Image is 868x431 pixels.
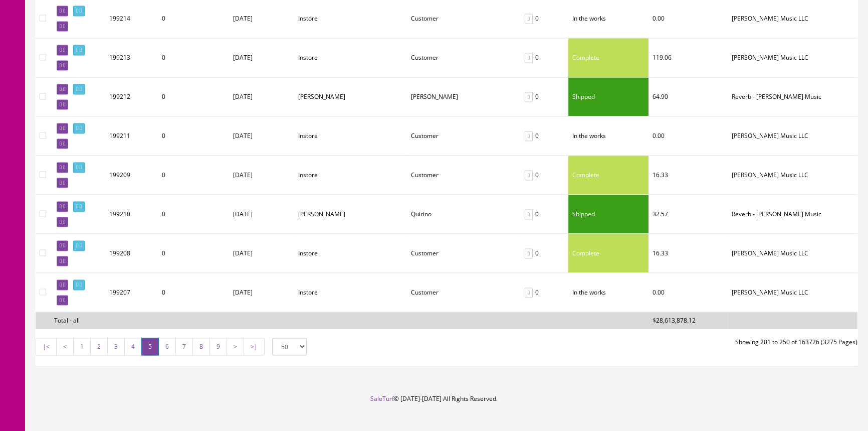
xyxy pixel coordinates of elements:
td: Reverb - Butler Music [728,77,857,116]
td: Quirino [407,195,518,234]
a: >| [244,338,265,355]
td: Customer [407,273,518,312]
td: 0 [518,273,568,312]
td: 16.33 [648,156,728,195]
td: Shipped [568,77,648,116]
td: rogers [407,77,518,116]
a: 1 [73,338,91,355]
td: Butler Music LLC [728,116,857,156]
a: 2 [90,338,108,355]
td: Instore [294,38,407,77]
td: 0 [158,195,229,234]
td: Complete [568,234,648,273]
td: 199213 [105,38,158,77]
td: 199211 [105,116,158,156]
td: Butler Music LLC [728,38,857,77]
a: SaleTurf [370,394,394,403]
td: 0 [158,116,229,156]
td: 0.00 [648,273,728,312]
td: 0.00 [648,116,728,156]
td: 199212 [105,77,158,116]
td: [DATE] [229,156,294,195]
td: Total - all [50,312,105,329]
td: Customer [407,156,518,195]
a: 6 [158,338,176,355]
td: Butler Music LLC [728,156,857,195]
div: Showing 201 to 250 of 163726 (3275 Pages) [447,338,865,347]
td: 0 [518,77,568,116]
td: 0 [158,156,229,195]
td: 199210 [105,195,158,234]
td: 0 [158,234,229,273]
a: 3 [107,338,125,355]
td: Butler Music LLC [728,273,857,312]
td: [DATE] [229,116,294,156]
span: 5 [141,338,159,355]
td: Customer [407,38,518,77]
a: 7 [175,338,193,355]
td: 199207 [105,273,158,312]
td: [DATE] [229,77,294,116]
td: 64.90 [648,77,728,116]
td: 199209 [105,156,158,195]
td: In the works [568,116,648,156]
td: Butler Music LLC [728,234,857,273]
td: 0 [518,38,568,77]
td: Customer [407,234,518,273]
a: 4 [124,338,142,355]
td: 32.57 [648,195,728,234]
td: Instore [294,234,407,273]
td: $28,613,878.12 [648,312,728,329]
td: Shipped [568,195,648,234]
td: 0 [158,38,229,77]
td: Instore [294,116,407,156]
td: [DATE] [229,273,294,312]
a: 8 [192,338,210,355]
td: 199208 [105,234,158,273]
td: James [294,195,407,234]
td: Instore [294,156,407,195]
td: [DATE] [229,234,294,273]
td: Customer [407,116,518,156]
td: Instore [294,273,407,312]
td: Complete [568,38,648,77]
a: > [227,338,244,355]
td: 0 [518,116,568,156]
td: Reverb - Butler Music [728,195,857,234]
td: [DATE] [229,195,294,234]
td: 0 [518,195,568,234]
td: 0 [158,77,229,116]
td: 119.06 [648,38,728,77]
td: 0 [158,273,229,312]
td: In the works [568,273,648,312]
a: |< [36,338,57,355]
a: < [56,338,74,355]
a: 9 [209,338,227,355]
td: [DATE] [229,38,294,77]
td: Complete [568,156,648,195]
td: 0 [518,234,568,273]
td: 0 [518,156,568,195]
td: 16.33 [648,234,728,273]
td: shawn [294,77,407,116]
